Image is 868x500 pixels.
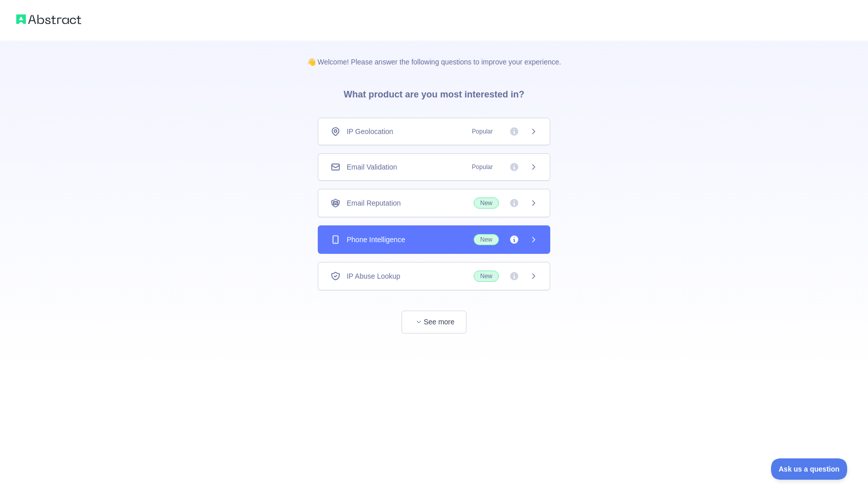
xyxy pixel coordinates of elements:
span: Popular [466,126,499,137]
p: 👋 Welcome! Please answer the following questions to improve your experience. [291,41,578,67]
span: IP Abuse Lookup [347,271,400,281]
h3: What product are you most interested in? [327,67,541,118]
button: See more [402,311,466,334]
span: Email Reputation [347,198,401,208]
span: Phone Intelligence [347,235,405,245]
span: New [474,271,499,282]
iframe: Toggle Customer Support [771,458,848,480]
span: New [474,197,499,209]
img: Abstract logo [16,12,81,26]
span: Email Validation [347,162,397,172]
span: IP Geolocation [347,126,393,137]
span: New [474,234,499,245]
span: Popular [466,162,499,172]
